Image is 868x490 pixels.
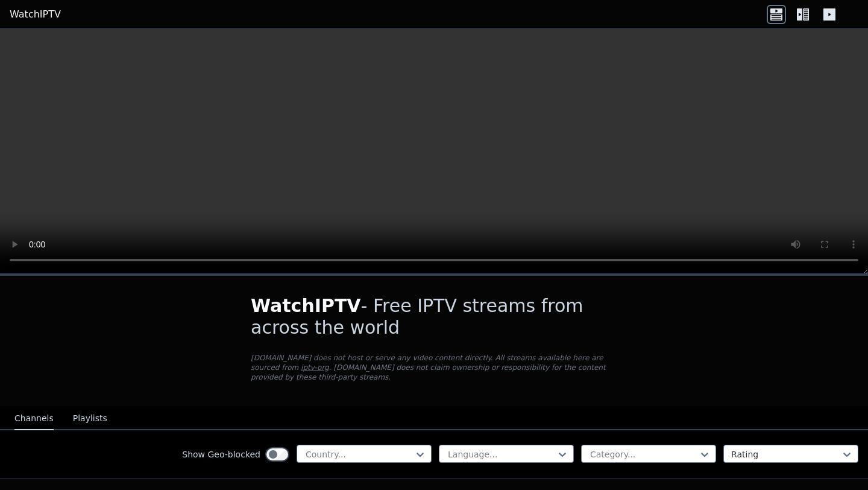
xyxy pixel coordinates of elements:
[301,363,329,372] a: iptv-org
[182,448,260,460] label: Show Geo-blocked
[73,407,107,430] button: Playlists
[14,407,54,430] button: Channels
[251,353,617,382] p: [DOMAIN_NAME] does not host or serve any video content directly. All streams available here are s...
[251,295,361,316] span: WatchIPTV
[10,7,61,22] a: WatchIPTV
[251,295,617,339] h1: - Free IPTV streams from across the world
